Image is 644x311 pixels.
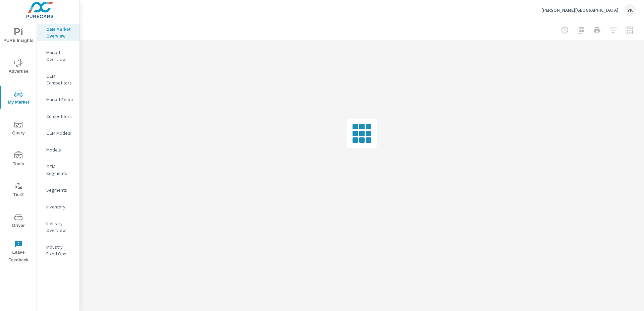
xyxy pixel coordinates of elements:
[46,187,74,193] p: Segments
[46,220,74,234] p: Industry Overview
[37,219,79,235] div: Industry Overview
[37,242,79,259] div: Industry Fixed Ops
[46,26,74,39] p: OEM Market Overview
[624,4,636,16] div: YK
[46,49,74,63] p: Market Overview
[37,202,79,212] div: Inventory
[2,59,35,75] span: Advertise
[46,163,74,177] p: OEM Segments
[37,162,79,178] div: OEM Segments
[37,95,79,105] div: Market Editor
[37,111,79,121] div: Competitors
[37,48,79,64] div: Market Overview
[541,7,619,13] p: [PERSON_NAME][GEOGRAPHIC_DATA]
[46,203,74,210] p: Inventory
[46,146,74,153] p: Models
[2,28,35,45] span: PURE Insights
[37,71,79,88] div: OEM Competitors
[46,96,74,103] p: Market Editor
[37,185,79,195] div: Segments
[2,90,35,106] span: My Market
[0,20,37,267] div: nav menu
[46,113,74,120] p: Competitors
[2,121,35,137] span: Query
[46,244,74,257] p: Industry Fixed Ops
[2,182,35,199] span: Tier2
[46,130,74,136] p: OEM Models
[2,213,35,230] span: Driver
[46,73,74,86] p: OEM Competitors
[37,24,79,41] div: OEM Market Overview
[2,240,35,264] span: Leave Feedback
[37,145,79,155] div: Models
[37,128,79,138] div: OEM Models
[2,151,35,168] span: Tools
